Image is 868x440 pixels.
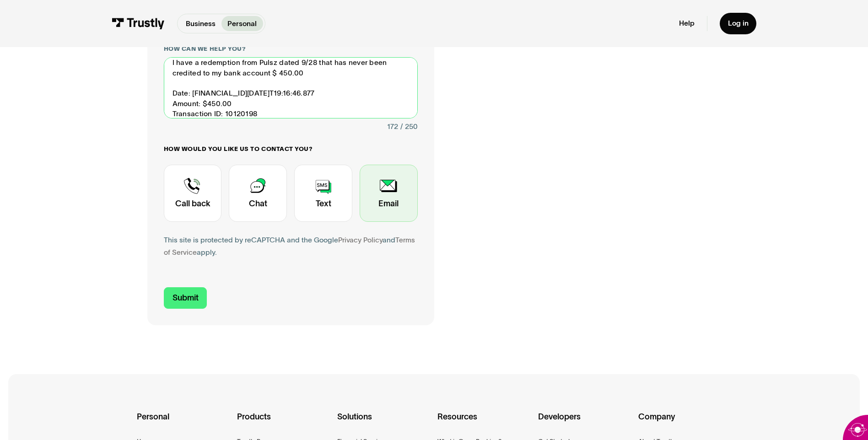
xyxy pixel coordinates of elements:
[337,410,430,436] div: Solutions
[400,121,418,133] div: / 250
[728,19,749,28] div: Log in
[164,287,207,309] input: Submit
[538,410,631,436] div: Developers
[679,19,695,28] a: Help
[387,121,398,133] div: 172
[179,16,221,31] a: Business
[221,16,263,31] a: Personal
[112,18,165,29] img: Trustly Logo
[638,410,731,436] div: Company
[186,18,216,29] p: Business
[437,410,530,436] div: Resources
[227,18,257,29] p: Personal
[164,234,418,259] div: This site is protected by reCAPTCHA and the Google and apply.
[164,145,418,153] label: How would you like us to contact you?
[720,13,757,34] a: Log in
[137,410,230,436] div: Personal
[164,45,418,53] label: How can we help you?
[338,236,383,244] a: Privacy Policy
[237,410,330,436] div: Products
[164,236,415,256] a: Terms of Service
